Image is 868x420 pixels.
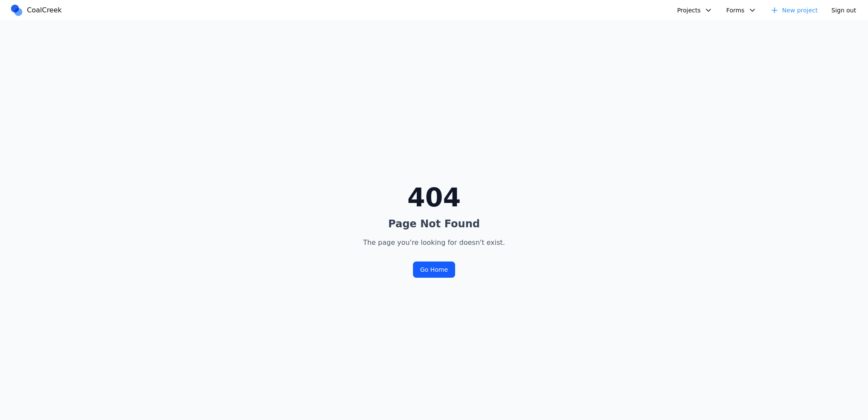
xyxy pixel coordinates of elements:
a: CoalCreek [10,4,65,17]
button: Sign out [826,3,861,17]
button: Projects [672,3,718,17]
span: CoalCreek [27,5,62,15]
button: Forms [721,3,762,17]
a: Go Home [413,261,455,278]
p: The page you're looking for doesn't exist. [363,238,505,248]
a: New project [765,3,823,17]
h1: 404 [363,185,505,210]
h2: Page Not Found [363,217,505,231]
